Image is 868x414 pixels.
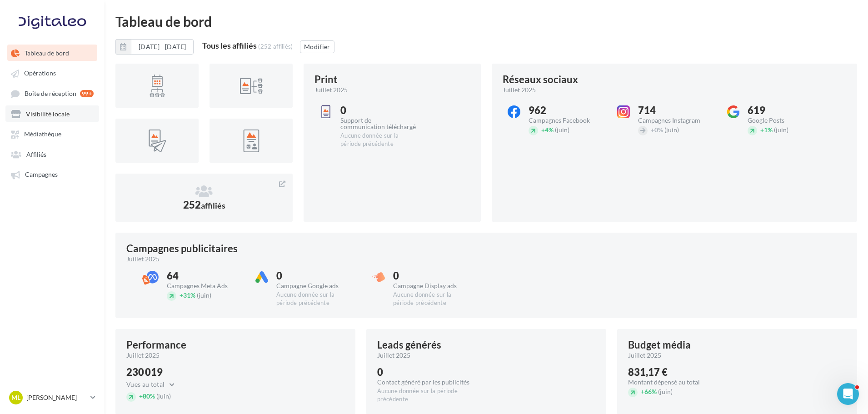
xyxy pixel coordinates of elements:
[774,126,788,134] span: (juin)
[837,383,859,405] iframe: Intercom live chat
[628,367,700,377] div: 831,17 €
[5,166,99,182] a: Campagnes
[377,351,410,360] span: juillet 2025
[201,200,225,210] span: affiliés
[156,392,171,400] span: (juin)
[131,39,194,55] button: [DATE] - [DATE]
[80,90,94,97] div: 99+
[167,271,243,281] div: 64
[276,271,352,281] div: 0
[126,351,160,360] span: juillet 2025
[340,132,416,148] div: Aucune donnée sur la période précédente
[628,340,691,350] div: Budget média
[628,351,661,360] span: juillet 2025
[167,283,243,289] div: Campagnes Meta Ads
[651,126,654,134] span: +
[541,126,554,134] span: 4%
[126,244,238,254] div: Campagnes publicitaires
[393,291,469,307] div: Aucune donnée sur la période précédente
[393,271,469,281] div: 0
[202,41,257,50] div: Tous les affiliés
[139,392,143,400] span: +
[658,388,673,395] span: (juin)
[529,117,604,124] div: Campagnes Facebook
[638,117,714,124] div: Campagnes Instagram
[11,393,20,402] span: ML
[314,85,348,95] span: juillet 2025
[24,130,61,138] span: Médiathèque
[126,340,186,350] div: Performance
[180,291,183,299] span: +
[276,283,352,289] div: Campagne Google ads
[126,254,160,264] span: juillet 2025
[126,379,180,390] button: Vues au total
[5,125,99,142] a: Médiathèque
[641,388,657,395] span: 66%
[115,15,857,28] div: Tableau de bord
[638,105,714,115] div: 714
[115,39,194,55] button: [DATE] - [DATE]
[5,65,99,81] a: Opérations
[760,126,764,134] span: +
[180,291,195,299] span: 31%
[300,40,334,53] button: Modifier
[139,392,155,400] span: 80%
[748,105,823,115] div: 619
[26,393,87,402] p: [PERSON_NAME]
[529,105,604,115] div: 962
[24,70,56,77] span: Opérations
[5,45,99,61] a: Tableau de bord
[377,367,479,377] div: 0
[377,387,479,404] div: Aucune donnée sur la période précédente
[26,150,46,158] span: Affiliés
[664,126,679,134] span: (juin)
[628,379,700,385] div: Montant dépensé au total
[5,105,99,122] a: Visibilité locale
[197,291,211,299] span: (juin)
[183,199,225,211] span: 252
[503,75,578,85] div: Réseaux sociaux
[760,126,773,134] span: 1%
[26,110,70,118] span: Visibilité locale
[377,379,479,385] div: Contact généré par les publicités
[503,85,536,95] span: juillet 2025
[25,49,69,57] span: Tableau de bord
[541,126,545,134] span: +
[340,117,416,130] div: Support de communication téléchargé
[748,117,823,124] div: Google Posts
[555,126,569,134] span: (juin)
[393,283,469,289] div: Campagne Display ads
[5,146,99,162] a: Affiliés
[651,126,663,134] span: 0%
[377,340,441,350] div: Leads générés
[258,43,293,50] div: (252 affiliés)
[5,85,99,102] a: Boîte de réception 99+
[641,388,644,395] span: +
[25,90,76,97] span: Boîte de réception
[314,75,338,85] div: Print
[7,389,97,406] a: ML [PERSON_NAME]
[276,291,352,307] div: Aucune donnée sur la période précédente
[340,105,416,115] div: 0
[25,171,58,179] span: Campagnes
[126,367,180,377] div: 230 019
